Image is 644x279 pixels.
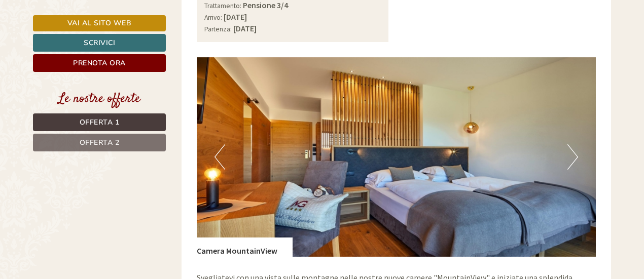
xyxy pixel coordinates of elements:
[33,90,166,108] div: Le nostre offerte
[197,237,293,257] div: Camera MountainView
[181,8,220,25] div: lunedì
[233,23,257,33] b: [DATE]
[80,117,120,127] span: Offerta 1
[204,13,222,22] small: Arrivo:
[567,144,578,170] button: Next
[15,49,149,56] small: 20:46
[224,12,247,22] b: [DATE]
[204,25,232,33] small: Partenza:
[33,15,166,31] a: Vai al sito web
[33,54,166,72] a: Prenota ora
[33,34,166,52] a: Scrivici
[80,138,120,147] span: Offerta 2
[8,27,154,58] div: Buon giorno, come possiamo aiutarla?
[204,2,241,10] small: Trattamento:
[214,144,225,170] button: Previous
[15,29,149,37] div: [GEOGRAPHIC_DATA]
[197,57,596,257] img: image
